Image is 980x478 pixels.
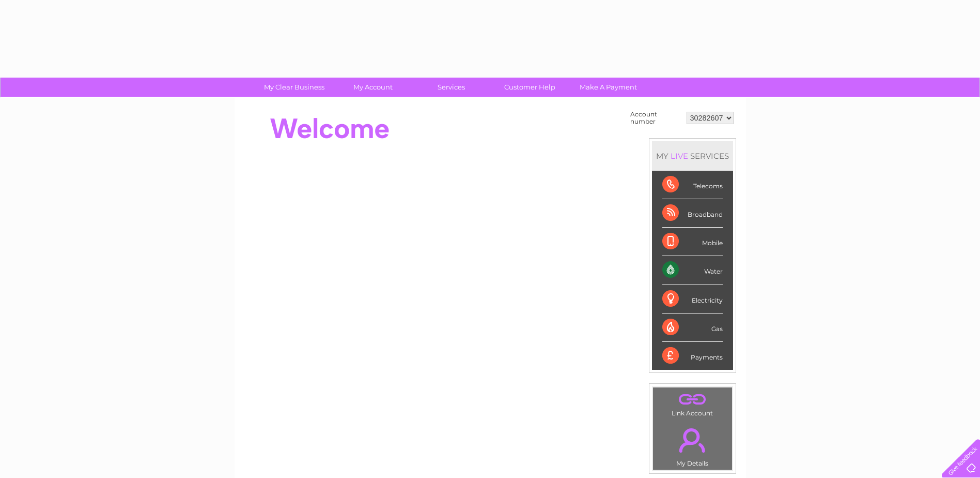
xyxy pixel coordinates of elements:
td: My Details [652,420,733,470]
a: . [656,422,729,458]
td: Link Account [652,387,733,420]
a: . [656,390,729,408]
div: Electricity [662,285,723,313]
div: Broadband [662,199,723,228]
a: My Account [330,78,415,97]
a: Make A Payment [566,78,651,97]
div: Water [662,256,723,285]
div: LIVE [668,151,690,161]
div: Gas [662,313,723,342]
a: My Clear Business [252,78,337,97]
div: Mobile [662,228,723,256]
div: MY SERVICES [652,141,733,171]
a: Customer Help [487,78,572,97]
div: Telecoms [662,171,723,199]
a: Services [409,78,494,97]
div: Payments [662,342,723,370]
td: Account number [628,108,684,128]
